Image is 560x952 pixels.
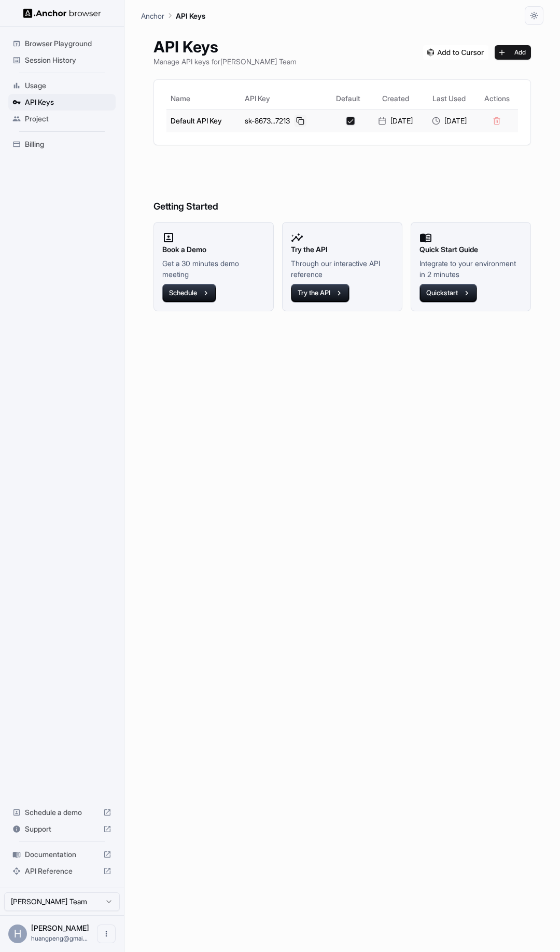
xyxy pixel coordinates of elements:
[8,111,116,127] div: Project
[8,52,116,68] div: Session History
[245,115,324,127] div: sk-8673...7213
[369,88,422,109] th: Created
[419,244,522,255] h2: Quick Start Guide
[8,136,116,153] div: Billing
[166,88,241,109] th: Name
[25,807,99,818] span: Schedule a demo
[8,804,116,821] div: Schedule a demo
[373,116,418,126] div: [DATE]
[291,284,349,302] button: Try the API
[25,824,99,834] span: Support
[176,10,205,21] p: API Keys
[291,258,394,280] p: Through our interactive API reference
[25,55,111,65] span: Session History
[141,10,164,21] p: Anchor
[291,244,394,255] h2: Try the API
[31,923,89,932] span: Huang Peng
[419,284,477,302] button: Quickstart
[8,77,116,94] div: Usage
[8,863,116,879] div: API Reference
[166,109,241,132] td: Default API Key
[153,37,297,56] h1: API Keys
[419,258,522,280] p: Integrate to your environment in 2 minutes
[241,88,328,109] th: API Key
[8,821,116,837] div: Support
[141,10,205,21] nav: breadcrumb
[97,925,116,943] button: Open menu
[8,35,116,52] div: Browser Playground
[31,934,88,942] span: huangpeng@gmail.com
[423,88,476,109] th: Last Used
[25,97,111,107] span: API Keys
[23,8,101,18] img: Anchor Logo
[153,158,531,214] h6: Getting Started
[25,849,99,860] span: Documentation
[25,114,111,124] span: Project
[153,56,297,67] p: Manage API keys for [PERSON_NAME] Team
[162,258,265,280] p: Get a 30 minutes demo meeting
[8,94,116,111] div: API Keys
[162,244,265,255] h2: Book a Demo
[8,925,27,943] div: H
[427,116,472,126] div: [DATE]
[495,45,531,60] button: Add
[25,38,111,49] span: Browser Playground
[8,846,116,863] div: Documentation
[328,88,369,109] th: Default
[476,88,518,109] th: Actions
[25,139,111,149] span: Billing
[25,80,111,91] span: Usage
[162,284,216,302] button: Schedule
[294,115,306,127] button: Copy API key
[25,866,99,876] span: API Reference
[423,45,488,60] img: Add anchorbrowser MCP server to Cursor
